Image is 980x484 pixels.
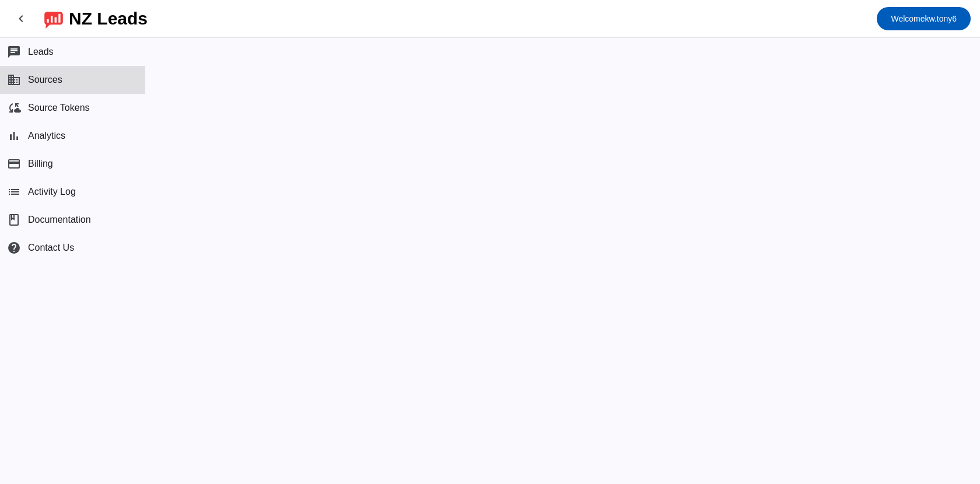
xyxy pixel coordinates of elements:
span: Sources [28,75,62,85]
span: kw.tony6 [891,10,957,27]
span: Analytics [28,131,65,141]
span: Contact Us [28,243,74,253]
span: Activity Log [28,187,76,197]
mat-icon: chat [7,45,21,59]
mat-icon: help [7,241,21,255]
span: Source Tokens [28,103,90,113]
span: Leads [28,47,54,57]
mat-icon: bar_chart [7,129,21,143]
mat-icon: list [7,185,21,199]
mat-icon: business [7,73,21,87]
mat-icon: cloud_sync [7,101,21,115]
button: Welcomekw.tony6 [877,7,971,30]
mat-icon: payment [7,157,21,171]
span: Documentation [28,215,91,225]
span: Billing [28,159,53,169]
span: book [7,213,21,227]
span: Welcome [891,14,925,23]
img: logo [44,9,63,29]
mat-icon: chevron_left [14,12,28,26]
div: NZ Leads [69,10,148,27]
